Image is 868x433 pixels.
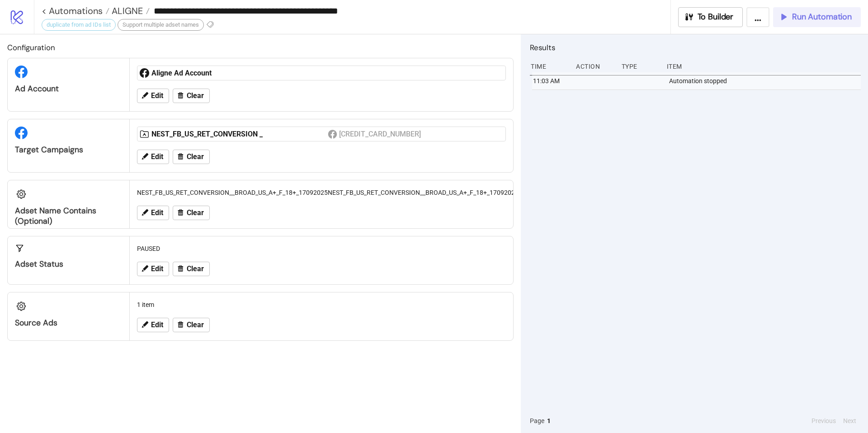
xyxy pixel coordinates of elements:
span: Edit [151,209,163,217]
div: Adset Name contains (optional) [15,206,122,226]
span: Clear [187,92,204,100]
div: 1 item [133,296,509,313]
span: Edit [151,92,163,100]
span: Clear [187,321,204,329]
div: Action [575,58,614,75]
button: Clear [173,262,210,276]
div: NEST_FB_US_RET_CONVERSION__BROAD_US_A+_F_18+_17092025NEST_FB_US_RET_CONVERSION__BROAD_US_A+_F_18+... [133,184,509,201]
div: Aligne Ad Account [151,68,328,78]
div: Source Ads [15,318,122,328]
button: Edit [137,206,169,220]
div: Ad Account [15,84,122,94]
div: Target Campaigns [15,145,122,155]
div: 11:03 AM [532,72,571,89]
div: [CREDIT_CARD_NUMBER] [339,128,422,140]
button: Edit [137,318,169,332]
div: Item [666,58,861,75]
span: Clear [187,153,204,161]
a: < Automations [42,6,109,15]
div: PAUSED [133,240,509,257]
div: Automation stopped [668,72,863,89]
div: NEST_FB_US_RET_CONVERSION _ [151,129,328,139]
button: 1 [544,416,553,426]
span: To Builder [698,12,734,22]
button: Clear [173,206,210,220]
span: Edit [151,153,163,161]
span: Run Automation [792,12,852,22]
a: ALIGNE [109,6,150,15]
div: Time [530,58,569,75]
span: Edit [151,321,163,329]
button: Clear [173,318,210,332]
div: Support multiple adset names [118,19,204,31]
button: Previous [809,416,839,426]
button: Next [840,416,859,426]
h2: Configuration [7,42,514,53]
div: Type [621,58,660,75]
button: Clear [173,89,210,103]
button: To Builder [678,7,743,27]
button: Edit [137,150,169,164]
span: Edit [151,265,163,273]
button: Edit [137,89,169,103]
span: Clear [187,265,204,273]
button: ... [746,7,769,27]
button: Run Automation [773,7,861,27]
div: duplicate from ad IDs list [42,19,116,31]
span: Page [530,416,544,426]
button: Edit [137,262,169,276]
button: Clear [173,150,210,164]
span: ALIGNE [109,5,143,17]
h2: Results [530,42,861,53]
span: Clear [187,209,204,217]
div: Adset Status [15,259,122,269]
